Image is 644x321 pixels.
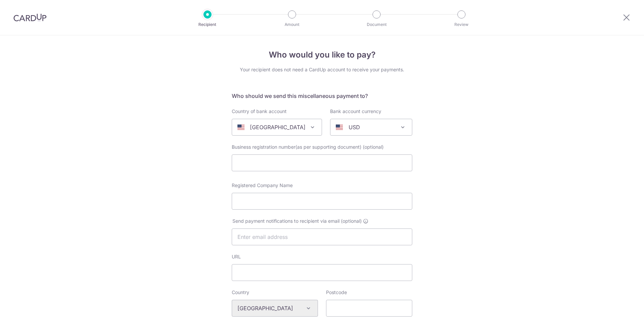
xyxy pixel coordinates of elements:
label: URL [232,253,241,260]
label: Country [232,289,249,296]
p: Amount [267,21,317,28]
h5: Who should we send this miscellaneous payment to? [232,92,412,100]
span: USD [330,119,412,136]
p: USD [349,123,360,131]
span: United States [232,119,322,136]
label: Bank account currency [330,108,381,115]
label: Postcode [326,289,347,296]
span: Send payment notifications to recipient via email (optional) [232,218,362,224]
p: [GEOGRAPHIC_DATA] [250,123,305,131]
span: USD [330,119,412,135]
label: Country of bank account [232,108,287,115]
span: (optional) [363,144,384,150]
img: CardUp [13,13,46,22]
h4: Who would you like to pay? [232,49,412,61]
p: Recipient [183,21,232,28]
iframe: Opens a widget where you can find more information [601,301,637,318]
p: Review [437,21,486,28]
span: United States [232,119,322,135]
span: Registered Company Name [232,182,293,188]
p: Document [352,21,401,28]
div: Your recipient does not need a CardUp account to receive your payments. [232,66,412,73]
input: Enter email address [232,228,412,245]
span: Business registration number(as per supporting document) [232,144,361,150]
